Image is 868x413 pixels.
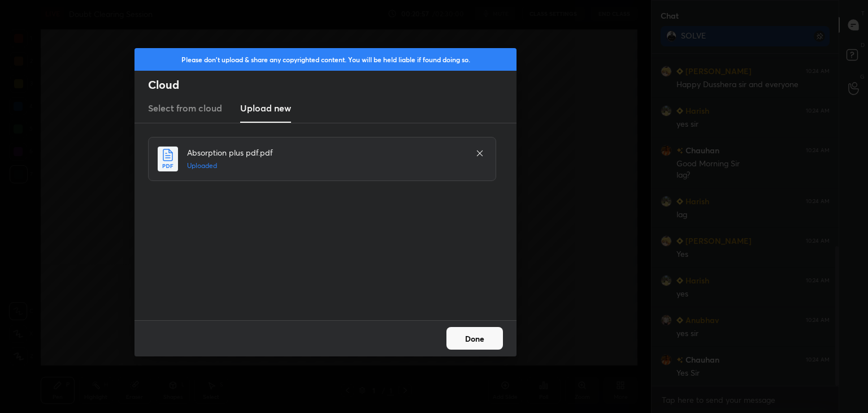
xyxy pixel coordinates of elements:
button: Done [446,327,503,350]
div: Please don't upload & share any copyrighted content. You will be held liable if found doing so. [134,48,517,71]
h2: Cloud [148,78,517,92]
h4: Absorption plus pdf.pdf [187,147,464,158]
h5: Uploaded [187,161,464,171]
h3: Upload new [240,101,291,115]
